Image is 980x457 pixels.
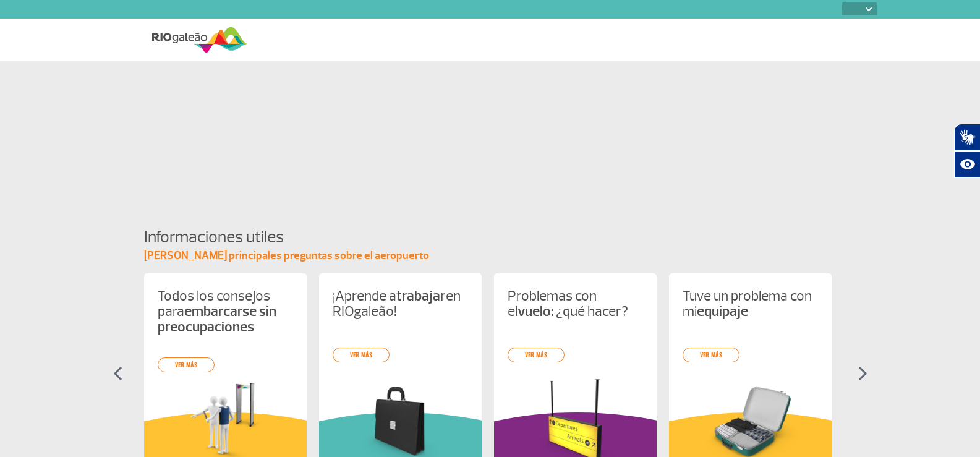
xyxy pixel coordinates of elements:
[954,124,980,151] button: Abrir tradutor de língua de sinais.
[158,288,293,335] p: Todos los consejos para
[333,288,468,319] p: ¡Aprende a en RIOgaleão!
[683,288,818,319] p: Tuve un problema con mi
[113,366,122,381] img: seta-esquerda
[333,348,390,362] a: ver más
[144,226,837,249] h4: Informaciones utiles
[144,249,837,263] p: [PERSON_NAME] principales preguntas sobre el aeropuerto
[518,302,551,320] strong: vuelo
[697,302,748,320] strong: equipaje
[954,124,980,178] div: Plugin de acessibilidade da Hand Talk.
[158,302,276,336] strong: embarcarse sin preocupaciones
[158,357,215,372] a: ver más
[508,348,565,362] a: ver más
[683,348,739,362] a: ver más
[954,151,980,178] button: Abrir recursos assistivos.
[396,287,446,305] strong: trabajar
[508,288,643,319] p: Problemas con el : ¿qué hacer?
[858,366,867,381] img: seta-direita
